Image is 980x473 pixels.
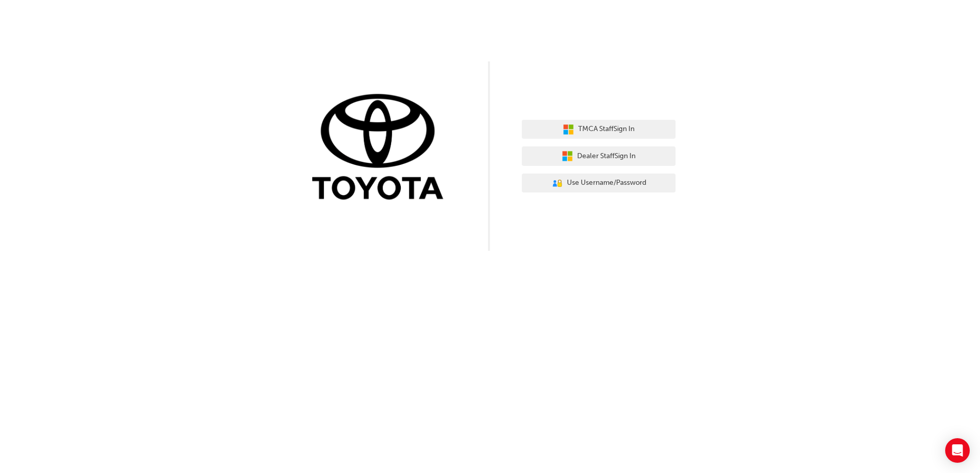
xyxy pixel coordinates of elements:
span: Use Username/Password [567,177,646,189]
img: Trak [304,92,458,205]
button: Dealer StaffSign In [522,146,676,166]
button: Use Username/Password [522,174,676,193]
span: Dealer Staff Sign In [577,150,636,162]
button: TMCA StaffSign In [522,120,676,139]
span: TMCA Staff Sign In [578,123,635,135]
div: Open Intercom Messenger [945,438,970,463]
